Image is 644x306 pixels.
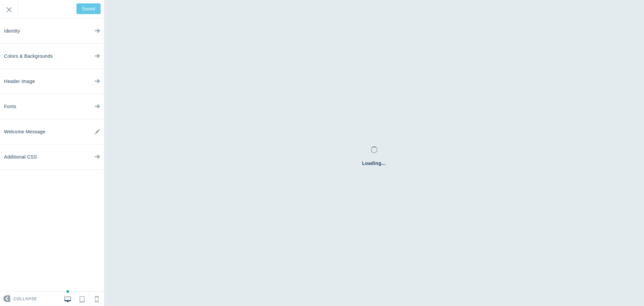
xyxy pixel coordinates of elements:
[13,292,37,306] span: Collapse
[362,160,386,167] span: Loading...
[4,144,37,170] span: Additional CSS
[4,44,53,69] span: Colors & Backgrounds
[4,69,35,94] span: Header Image
[4,18,20,44] span: Identity
[4,119,45,144] span: Welcome Message
[4,94,16,119] span: Fonts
